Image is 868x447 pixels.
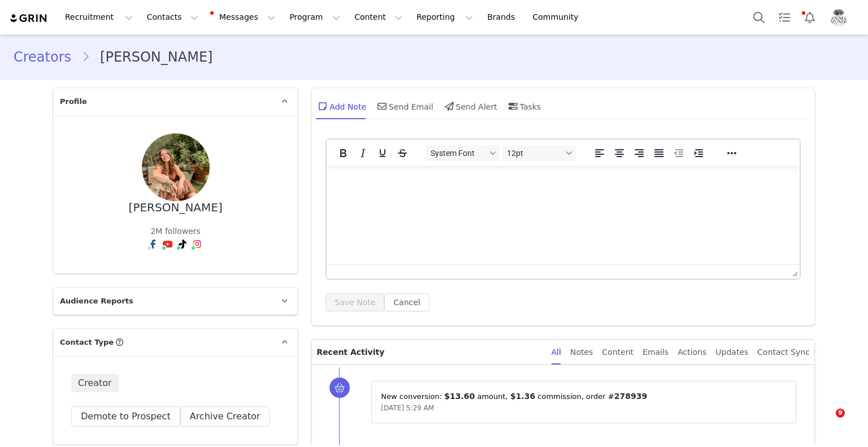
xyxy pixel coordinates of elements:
[689,145,708,161] button: Increase indent
[180,406,270,427] button: Archive Creator
[722,145,741,161] button: Reveal or hide additional toolbar items
[129,201,223,214] div: [PERSON_NAME]
[60,96,87,107] span: Profile
[444,392,475,401] span: $13.60
[140,5,205,30] button: Contacts
[602,340,633,365] div: Content
[381,404,434,412] span: [DATE] 5:29 AM
[836,409,845,418] span: 9
[715,340,748,365] div: Updates
[797,5,822,30] button: Notifications
[830,8,848,27] img: c4e4dfb8-fdae-4a6f-8129-46f669444c22.jpeg
[384,293,429,311] button: Cancel
[772,5,797,30] a: Tasks
[510,392,535,401] span: $1.36
[502,145,576,161] button: Font sizes
[71,374,119,392] span: Creator
[9,13,49,24] img: grin logo
[60,337,114,348] span: Contact Type
[325,293,384,311] button: Save Note
[526,5,591,30] a: Community
[193,240,202,249] img: instagram.svg
[570,340,593,365] div: Notes
[649,145,669,161] button: Justify
[146,225,205,237] div: 2M followers
[480,5,525,30] a: Brands
[813,409,840,436] iframe: Intercom live chat
[333,145,353,161] button: Bold
[348,5,409,30] button: Content
[381,390,787,402] p: New conversion: ⁨ ⁩ amount⁨, ⁨ ⁩ commission⁩⁨, order #⁨ ⁩⁩
[610,145,629,161] button: Align center
[614,392,647,401] span: 278939
[316,340,542,364] p: Recent Activity
[14,47,81,67] a: Creators
[71,406,180,427] button: Demote to Prospect
[327,166,800,264] iframe: Rich Text Area
[410,5,480,30] button: Reporting
[58,5,140,30] button: Recruitment
[552,340,561,365] div: All
[507,149,562,158] span: 12pt
[757,340,810,365] div: Contact Sync
[630,145,649,161] button: Align right
[142,133,210,201] img: 0c762cec-d1db-4d41-a824-6ce16ea2fdde.jpg
[788,265,800,279] div: Press the Up and Down arrow keys to resize the editor.
[283,5,347,30] button: Program
[393,145,412,161] button: Strikethrough
[426,145,500,161] button: Fonts
[678,340,706,365] div: Actions
[373,145,392,161] button: Underline
[442,93,497,120] div: Send Alert
[669,145,688,161] button: Decrease indent
[747,5,771,30] button: Search
[643,340,669,365] div: Emails
[375,93,433,120] div: Send Email
[206,5,282,30] button: Messages
[431,149,486,158] span: System Font
[316,93,366,120] div: Add Note
[590,145,609,161] button: Align left
[60,296,133,307] span: Audience Reports
[506,93,541,120] div: Tasks
[823,8,859,27] button: Profile
[353,145,372,161] button: Italic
